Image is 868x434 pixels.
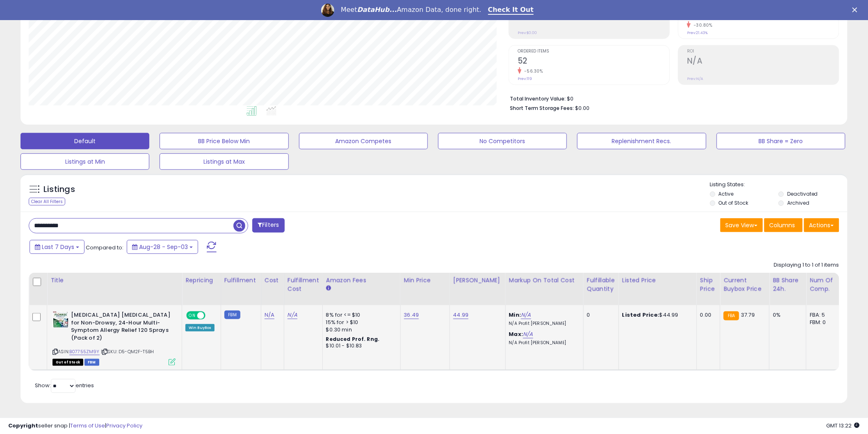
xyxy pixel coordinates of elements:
a: N/A [523,330,533,338]
button: BB Share = Zero [717,133,845,149]
div: Amazon Fees [326,276,397,285]
small: Prev: 119 [518,76,532,81]
div: 8% for <= $10 [326,311,394,319]
b: Reduced Prof. Rng. [326,336,380,343]
label: Active [719,190,734,197]
div: Title [50,276,178,285]
p: N/A Profit [PERSON_NAME] [509,340,577,346]
span: All listings that are currently out of stock and unavailable for purchase on Amazon [53,359,83,366]
small: -30.80% [691,22,713,28]
span: $0.00 [575,104,589,112]
button: Aug-28 - Sep-03 [127,240,198,254]
small: FBA [724,311,739,320]
h2: 52 [518,56,669,67]
small: Prev: $0.00 [518,30,537,35]
label: Out of Stock [719,199,749,206]
a: N/A [265,311,274,319]
b: Short Term Storage Fees: [510,105,574,112]
div: Win BuyBox [185,324,215,331]
button: Actions [804,218,839,232]
a: N/A [521,311,531,319]
p: Listing States: [710,181,847,189]
i: DataHub... [357,6,397,14]
div: [PERSON_NAME] [453,276,502,285]
div: seller snap | | [8,422,142,430]
b: Max: [509,330,523,338]
p: N/A Profit [PERSON_NAME] [509,321,577,327]
div: Fulfillment [224,276,258,285]
span: FBM [85,359,99,366]
div: Displaying 1 to 1 of 1 items [774,261,839,269]
div: BB Share 24h. [773,276,803,293]
span: Columns [770,221,795,229]
b: [MEDICAL_DATA] [MEDICAL_DATA] for Non-Drowsy, 24-Hour Multi-Symptom Allergy Relief 120 Sprays (Pa... [71,311,171,344]
span: ROI [687,49,839,54]
button: Filters [252,218,284,233]
div: FBA: 5 [810,311,837,319]
div: FBM: 0 [810,319,837,326]
span: OFF [204,312,217,319]
div: Clear All Filters [29,198,65,206]
button: Default [21,133,149,149]
div: Fulfillment Cost [288,276,319,293]
span: Last 7 Days [42,243,74,251]
span: Compared to: [86,244,123,251]
div: Ship Price [700,276,717,293]
a: Terms of Use [70,422,105,429]
strong: Copyright [8,422,38,429]
div: $10.01 - $10.83 [326,343,394,349]
button: Replenishment Recs. [577,133,706,149]
button: BB Price Below Min [160,133,288,149]
span: Ordered Items [518,49,669,54]
img: 51xv7NXJo6L._SL40_.jpg [53,311,69,328]
div: Meet Amazon Data, done right. [341,6,482,14]
a: Privacy Policy [106,422,142,429]
div: Cost [265,276,281,285]
div: $0.30 min [326,326,394,333]
div: Fulfillable Quantity [587,276,615,293]
span: Show: entries [35,381,94,389]
span: 37.79 [741,311,755,319]
div: ASIN: [53,311,176,365]
span: | SKU: D5-QM2F-T5BH [101,348,154,355]
div: Markup on Total Cost [509,276,580,285]
a: N/A [288,311,297,319]
div: Num of Comp. [810,276,840,293]
button: No Competitors [438,133,567,149]
small: -56.30% [521,68,543,74]
button: Amazon Competes [299,133,428,149]
a: Check It Out [488,6,534,15]
small: Prev: N/A [687,76,703,81]
label: Deactivated [787,190,818,197]
button: Save View [720,218,763,232]
img: Profile image for Georgie [321,4,334,17]
small: FBM [224,311,240,319]
small: Amazon Fees. [326,285,331,292]
button: Last 7 Days [30,240,85,254]
button: Columns [764,218,803,232]
div: Repricing [185,276,217,285]
div: 0.00 [700,311,714,319]
div: 15% for > $10 [326,319,394,326]
button: Listings at Max [160,153,288,170]
div: Close [852,7,861,12]
h5: Listings [43,184,75,195]
small: Prev: 21.43% [687,30,708,35]
div: Listed Price [622,276,693,285]
b: Listed Price: [622,311,660,319]
b: Min: [509,311,521,319]
button: Listings at Min [21,153,149,170]
a: B07755ZM9Y [69,348,100,355]
h2: N/A [687,56,839,67]
span: Aug-28 - Sep-03 [139,243,188,251]
div: 0% [773,311,800,319]
span: 2025-09-11 13:22 GMT [827,422,860,429]
a: 36.49 [404,311,419,319]
div: Min Price [404,276,446,285]
span: ON [187,312,197,319]
label: Archived [787,199,809,206]
li: $0 [510,93,833,103]
div: 0 [587,311,612,319]
a: 44.99 [453,311,469,319]
th: The percentage added to the cost of goods (COGS) that forms the calculator for Min & Max prices. [505,273,583,305]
